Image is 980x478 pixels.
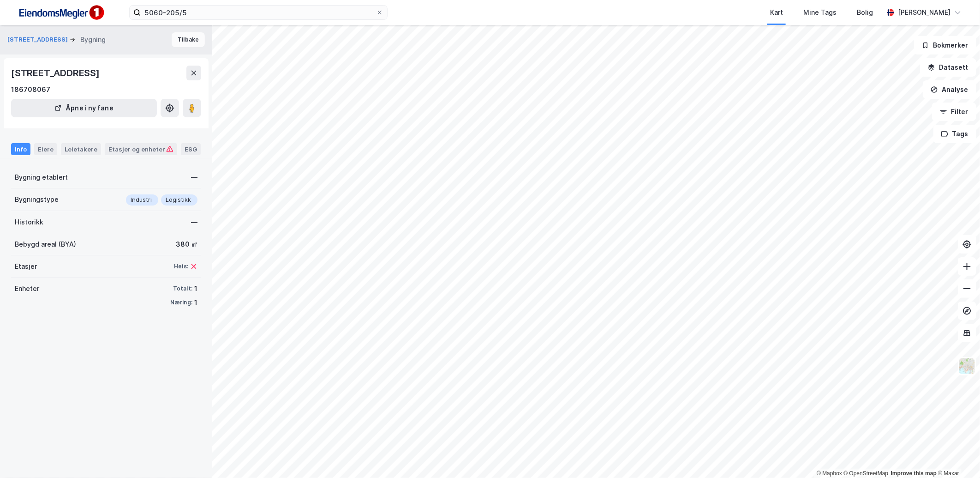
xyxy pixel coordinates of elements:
[172,32,205,47] button: Tilbake
[11,66,102,80] div: [STREET_ADDRESS]
[857,7,873,18] div: Bolig
[181,143,201,155] div: ESG
[15,239,76,250] div: Bebygd areal (BYA)
[141,6,376,19] input: Søk på adresse, matrikkel, gårdeiere, leietakere eller personer
[934,434,980,478] iframe: Chat Widget
[194,283,197,294] div: 1
[191,172,197,183] div: —
[34,143,57,155] div: Eiere
[770,7,783,18] div: Kart
[891,470,937,477] a: Improve this map
[844,470,889,477] a: OpenStreetMap
[7,35,70,44] button: [STREET_ADDRESS]
[176,239,197,250] div: 380 ㎡
[80,34,106,45] div: Bygning
[61,143,101,155] div: Leietakere
[194,297,197,308] div: 1
[958,357,976,375] img: Z
[15,217,43,228] div: Historikk
[898,7,950,18] div: [PERSON_NAME]
[174,263,188,270] div: Heis:
[914,36,976,54] button: Bokmerker
[15,283,39,294] div: Enheter
[15,194,59,205] div: Bygningstype
[920,58,976,77] button: Datasett
[108,145,173,153] div: Etasjer og enheter
[15,172,68,183] div: Bygning etablert
[11,99,157,117] button: Åpne i ny fane
[934,434,980,478] div: Kontrollprogram for chat
[170,299,192,306] div: Næring:
[173,285,192,292] div: Totalt:
[803,7,837,18] div: Mine Tags
[11,84,50,95] div: 186708067
[11,143,30,155] div: Info
[932,103,976,121] button: Filter
[15,261,37,272] div: Etasjer
[817,470,842,477] a: Mapbox
[923,80,976,99] button: Analyse
[15,2,107,23] img: F4PB6Px+NJ5v8B7XTbfpPpyloAAAAASUVORK5CYII=
[191,217,197,228] div: —
[933,125,976,143] button: Tags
